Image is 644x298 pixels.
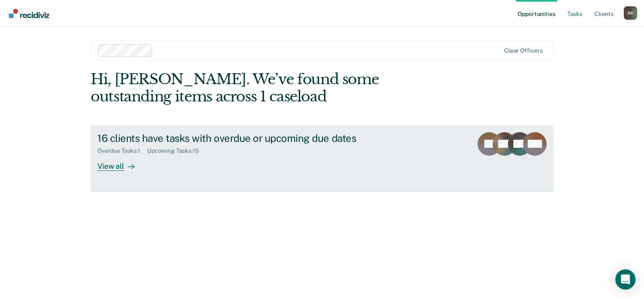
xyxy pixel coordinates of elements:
div: R K [624,6,637,20]
div: Upcoming Tasks : 15 [147,147,206,154]
div: Clear officers [504,47,543,54]
a: 16 clients have tasks with overdue or upcoming due datesOverdue Tasks:1Upcoming Tasks:15View all [91,125,553,192]
div: 16 clients have tasks with overdue or upcoming due dates [97,132,393,144]
div: Hi, [PERSON_NAME]. We’ve found some outstanding items across 1 caseload [91,71,461,105]
div: View all [97,154,145,171]
img: Recidiviz [9,9,49,18]
div: Open Intercom Messenger [615,269,636,290]
button: Profile dropdown button [624,6,637,20]
div: Overdue Tasks : 1 [97,147,147,154]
